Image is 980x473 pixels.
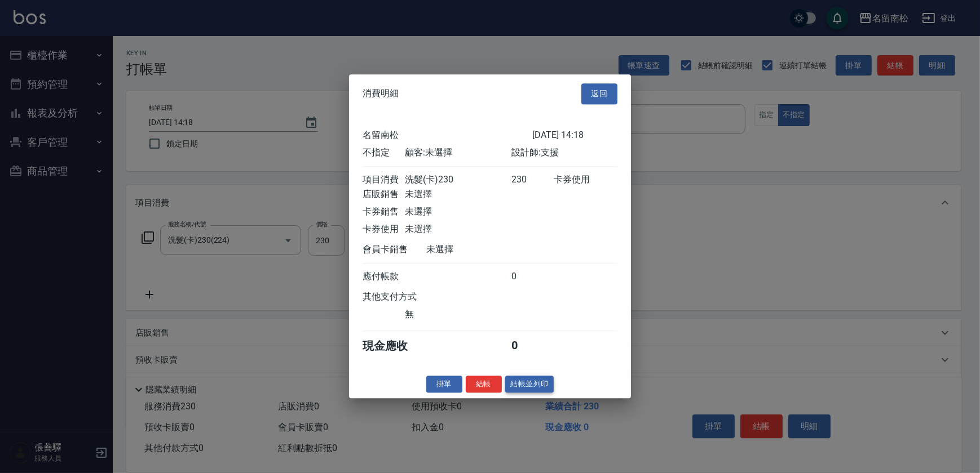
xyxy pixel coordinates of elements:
div: 未選擇 [405,189,511,200]
div: 0 [511,271,554,283]
div: 卡券使用 [554,174,617,186]
div: 0 [511,338,554,354]
div: 230 [511,174,554,186]
div: 不指定 [363,147,405,159]
div: 設計師: 支援 [511,147,617,159]
button: 結帳並列印 [505,376,554,393]
div: [DATE] 14:18 [532,130,617,141]
div: 名留南松 [363,130,532,141]
button: 結帳 [466,376,502,393]
div: 其他支付方式 [363,291,448,303]
div: 無 [405,309,511,320]
div: 會員卡銷售 [363,244,426,256]
div: 現金應收 [363,338,426,354]
div: 應付帳款 [363,271,405,283]
button: 掛單 [426,376,462,393]
div: 顧客: 未選擇 [405,147,511,159]
div: 卡券使用 [363,224,405,235]
div: 未選擇 [405,224,511,235]
div: 項目消費 [363,174,405,186]
button: 返回 [581,83,617,104]
div: 店販銷售 [363,189,405,200]
div: 卡券銷售 [363,206,405,218]
div: 未選擇 [405,206,511,218]
div: 未選擇 [426,244,532,256]
div: 洗髮(卡)230 [405,174,511,186]
span: 消費明細 [363,88,399,100]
